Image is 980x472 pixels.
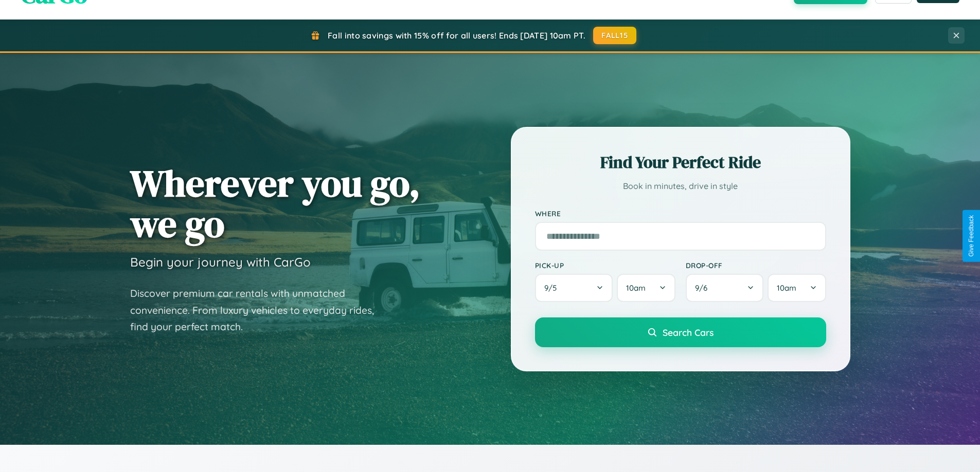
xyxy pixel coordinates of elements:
button: FALL15 [593,27,636,44]
span: 10am [777,283,796,293]
p: Discover premium car rentals with unmatched convenience. From luxury vehicles to everyday rides, ... [130,285,387,335]
span: Search Cars [663,327,714,338]
button: 9/6 [686,274,764,302]
button: 10am [768,274,826,302]
button: Search Cars [535,317,826,347]
p: Book in minutes, drive in style [535,179,826,194]
button: 10am [617,274,675,302]
label: Drop-off [686,261,826,270]
h2: Find Your Perfect Ride [535,151,826,174]
span: Fall into savings with 15% off for all users! Ends [DATE] 10am PT. [328,30,585,41]
label: Pick-up [535,261,675,270]
span: 9 / 5 [544,283,562,293]
div: Give Feedback [968,215,975,257]
button: 9/5 [535,274,613,302]
span: 9 / 6 [695,283,712,293]
h3: Begin your journey with CarGo [130,254,311,270]
h1: Wherever you go, we go [130,163,420,244]
label: Where [535,209,826,218]
span: 10am [626,283,646,293]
